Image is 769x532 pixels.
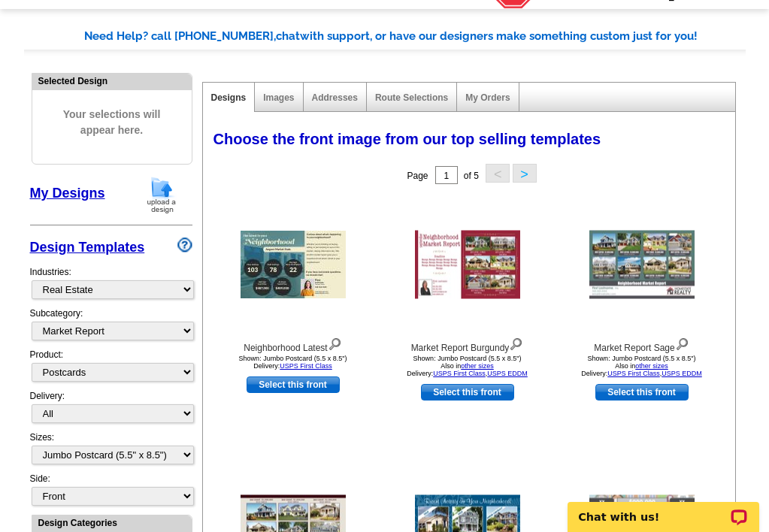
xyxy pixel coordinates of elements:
[385,334,550,355] div: Market Report Burgundy
[607,370,660,377] a: USPS First Class
[247,376,340,393] a: use this design
[213,131,601,147] span: Choose the front image from our top selling templates
[30,389,192,431] div: Delivery:
[32,515,192,530] div: Design Categories
[487,370,528,377] a: USPS EDDM
[464,171,479,181] span: of 5
[84,28,746,45] div: Need Help? call [PHONE_NUMBER], with support, or have our designers make something custom just fo...
[662,370,702,377] a: USPS EDDM
[30,348,192,389] div: Product:
[465,92,510,103] a: My Orders
[44,92,180,153] span: Your selections will appear here.
[486,164,510,183] button: <
[312,92,358,103] a: Addresses
[513,164,537,183] button: >
[30,431,192,472] div: Sizes:
[211,92,247,103] a: Designs
[142,176,181,214] img: upload-design
[615,362,668,370] span: Also in
[559,334,725,355] div: Market Report Sage
[595,384,689,401] a: use this design
[280,362,332,370] a: USPS First Class
[276,29,300,43] span: chat
[30,186,105,201] a: My Designs
[509,334,523,351] img: view design details
[675,334,689,351] img: view design details
[385,355,550,377] div: Shown: Jumbo Postcard (5.5 x 8.5") Delivery: ,
[415,231,520,299] img: Market Report Burgundy
[30,472,192,507] div: Side:
[30,240,145,255] a: Design Templates
[328,334,342,351] img: view design details
[210,334,376,355] div: Neighborhood Latest
[32,74,192,88] div: Selected Design
[559,355,725,377] div: Shown: Jumbo Postcard (5.5 x 8.5") Delivery: ,
[177,237,192,252] img: design-wizard-help-icon.png
[441,362,494,370] span: Also in
[461,362,494,370] a: other sizes
[30,307,192,348] div: Subcategory:
[30,258,192,307] div: Industries:
[421,384,514,401] a: use this design
[407,171,428,181] span: Page
[210,355,376,370] div: Shown: Jumbo Postcard (5.5 x 8.5") Delivery:
[635,362,668,370] a: other sizes
[589,231,695,299] img: Market Report Sage
[263,92,294,103] a: Images
[375,92,448,103] a: Route Selections
[433,370,486,377] a: USPS First Class
[241,231,346,298] img: Neighborhood Latest
[558,485,769,532] iframe: LiveChat chat widget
